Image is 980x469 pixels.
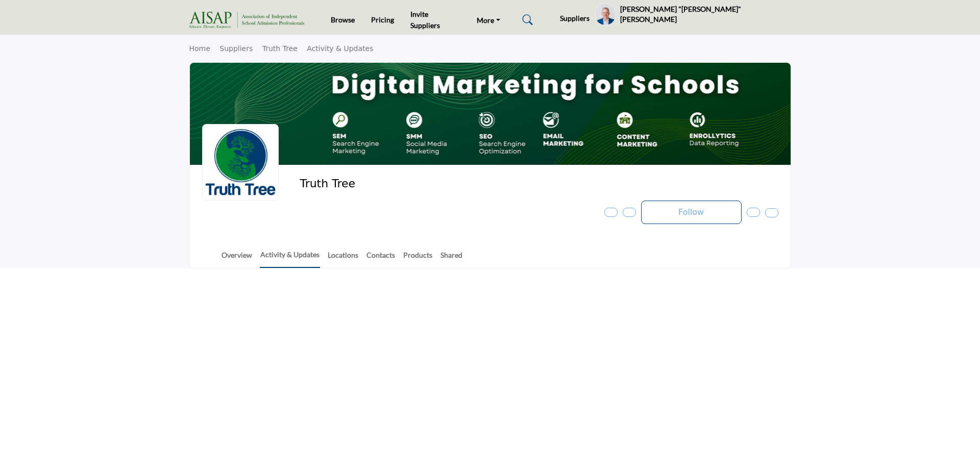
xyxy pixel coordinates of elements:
[260,249,320,268] a: Activity & Updates
[470,13,507,27] a: More
[440,250,463,267] a: Shared
[623,208,636,217] button: Like
[300,44,373,53] a: Activity & Updates
[560,14,590,23] h5: Suppliers
[545,12,590,24] div: Suppliers
[747,208,760,217] button: Edit company
[765,208,778,217] button: More details
[371,15,394,24] a: Pricing
[512,12,540,28] a: Search
[262,44,298,53] a: Truth Tree
[221,250,253,267] a: Overview
[327,250,359,267] a: Locations
[219,44,262,53] a: Suppliers
[641,201,742,224] button: Follow
[403,250,433,267] a: Products
[331,15,355,24] a: Browse
[595,3,617,26] button: Show hide supplier dropdown
[620,4,791,24] h5: [PERSON_NAME] "[PERSON_NAME]" [PERSON_NAME]
[189,44,220,53] a: Home
[300,177,580,190] h2: Truth Tree
[366,250,396,267] a: Contacts
[189,12,309,29] img: site Logo
[410,10,440,30] a: Invite Suppliers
